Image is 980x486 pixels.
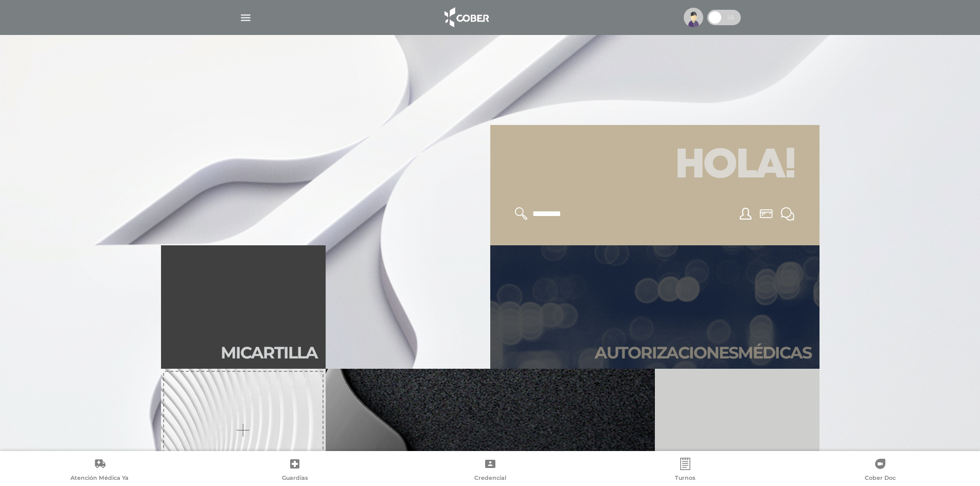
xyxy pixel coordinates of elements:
h2: Mi car tilla [221,343,317,363]
img: Cober_menu-lines-white.svg [239,11,252,24]
a: Guardias [197,458,392,484]
a: Micartilla [161,245,326,369]
a: Credencial [393,458,587,484]
span: Cober Doc [865,474,896,483]
a: Cober Doc [783,458,978,484]
span: Turnos [675,474,696,483]
h2: Autori zaciones médicas [595,343,811,363]
h1: Hola! [503,137,807,195]
span: Atención Médica Ya [70,474,129,483]
img: logo_cober_home-white.png [439,5,493,30]
a: Autorizacionesmédicas [490,245,819,369]
img: profile-placeholder.svg [684,8,703,27]
span: Credencial [474,474,506,483]
a: Turnos [587,458,782,484]
a: Atención Médica Ya [2,458,197,484]
span: Guardias [282,474,308,483]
